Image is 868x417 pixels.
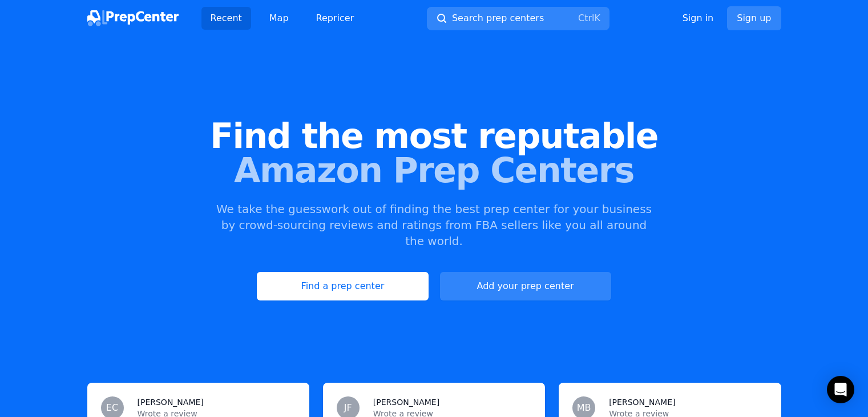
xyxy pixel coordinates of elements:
a: Sign up [727,6,781,30]
span: Search prep centers [452,11,544,25]
a: Recent [201,7,251,30]
a: Sign in [683,11,714,25]
a: Map [260,7,298,30]
img: PrepCenter [87,10,179,26]
div: Open Intercom Messenger [827,376,854,403]
span: JF [344,403,352,412]
h3: [PERSON_NAME] [609,396,675,408]
span: Amazon Prep Centers [18,153,850,187]
kbd: Ctrl [578,13,594,23]
span: Find the most reputable [18,119,850,153]
span: EC [106,403,118,412]
a: Repricer [307,7,364,30]
kbd: K [594,13,600,23]
span: MB [577,403,591,412]
h3: [PERSON_NAME] [138,396,204,408]
p: We take the guesswork out of finding the best prep center for your business by crowd-sourcing rev... [215,201,653,249]
h3: [PERSON_NAME] [373,396,439,408]
a: Find a prep center [257,272,428,300]
a: Add your prep center [440,272,611,300]
button: Search prep centersCtrlK [427,7,609,30]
